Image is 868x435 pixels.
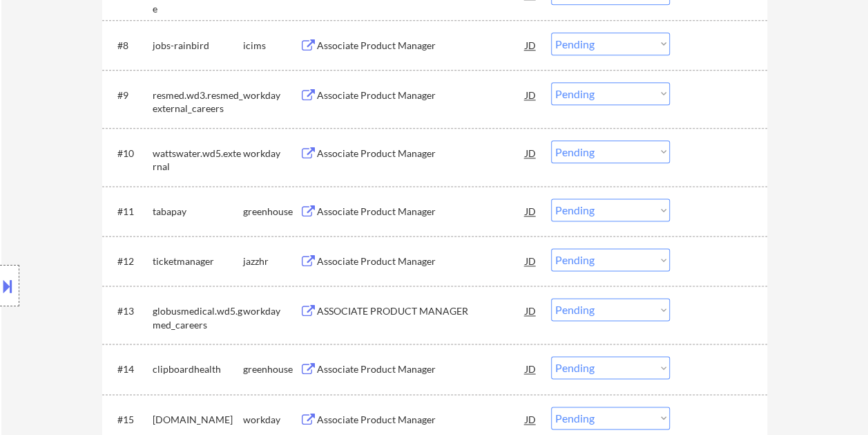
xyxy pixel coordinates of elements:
div: Associate Product Manager [317,413,525,427]
div: JD [524,248,538,273]
div: JD [524,407,538,432]
div: JD [524,198,538,223]
div: workday [243,147,300,160]
div: jazzhr [243,254,300,268]
div: Associate Product Manager [317,147,525,160]
div: JD [524,356,538,381]
div: workday [243,304,300,318]
div: icims [243,39,300,53]
div: #8 [117,39,142,53]
div: Associate Product Manager [317,39,525,53]
div: greenhouse [243,362,300,376]
div: Associate Product Manager [317,362,525,376]
div: Associate Product Manager [317,89,525,102]
div: ASSOCIATE PRODUCT MANAGER [317,304,525,318]
div: Associate Product Manager [317,205,525,219]
div: JD [524,298,538,323]
div: workday [243,89,300,102]
div: workday [243,413,300,427]
div: jobs-rainbird [153,39,243,53]
div: JD [524,82,538,107]
div: JD [524,140,538,165]
div: greenhouse [243,205,300,219]
div: Associate Product Manager [317,254,525,268]
div: JD [524,33,538,57]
